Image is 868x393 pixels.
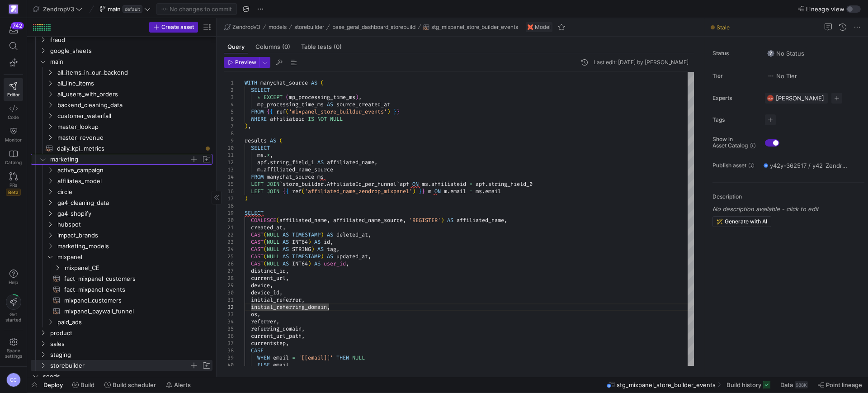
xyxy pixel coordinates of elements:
[308,238,311,246] span: )
[6,189,21,196] span: Beta
[57,89,211,99] span: all_users_with_orders
[5,160,22,165] span: Catalog
[780,381,793,388] span: Data
[4,334,23,363] a: Spacesettings
[31,121,212,132] div: Press SPACE to select this row.
[327,217,330,224] span: ,
[224,195,234,202] div: 17
[251,86,270,94] span: SELECT
[8,279,19,285] span: Help
[336,231,368,238] span: deleted_at
[374,159,377,166] span: ,
[286,108,289,115] span: (
[267,188,279,195] span: JOIN
[31,56,212,67] div: Press SPACE to select this row.
[264,166,333,173] span: affiliated_name_source
[57,241,211,251] span: marketing_models
[251,253,264,260] span: CAST
[224,231,234,238] div: 22
[428,188,431,195] span: m
[31,175,212,186] div: Press SPACE to select this row.
[4,370,23,389] button: GC
[57,208,211,219] span: ga4_shopify
[712,205,864,213] p: No description available - click to edit
[283,253,289,260] span: AS
[321,231,324,238] span: )
[251,180,264,188] span: LEFT
[302,188,305,195] span: (
[292,238,308,246] span: INT64
[767,95,774,102] div: MEM
[332,24,415,30] span: base_geral_dashboard_storebuild
[488,180,533,188] span: string_field_0
[64,306,202,317] span: mixpanel_paywall_funnel​​​​​​​​​​
[712,73,758,79] span: Tier
[485,188,501,195] span: email
[11,22,24,29] div: 742
[269,24,287,30] span: models
[330,22,418,33] button: base_geral_dashboard_storebuild
[795,381,808,388] div: 988K
[57,219,211,230] span: hubspot
[528,24,533,30] img: undefined
[4,169,23,199] a: PRsBeta
[224,144,234,152] div: 10
[400,180,409,188] span: apf
[251,224,283,231] span: created_at
[712,194,864,200] p: Description
[260,166,264,173] span: .
[267,180,279,188] span: JOIN
[765,70,799,82] button: No tierNo Tier
[31,67,212,78] div: Press SPACE to select this row.
[292,231,321,238] span: TIMESTAMP
[224,238,234,246] div: 23
[403,217,406,224] span: ,
[264,231,267,238] span: (
[279,137,283,144] span: (
[149,22,198,33] button: Create asset
[292,253,321,260] span: TIMESTAMP
[282,44,290,50] span: (0)
[286,188,289,195] span: {
[422,180,428,188] span: ms
[294,24,324,30] span: storebuilder
[292,188,302,195] span: ref
[31,143,212,154] div: Press SPACE to select this row.
[4,1,23,17] a: https://storage.googleapis.com/y42-prod-data-exchange/images/qZXOSqkTtPuVcXVzF40oUlM07HVTwZXfPK0U...
[776,95,824,102] span: [PERSON_NAME]
[279,217,327,224] span: affiliated_name
[224,108,234,115] div: 5
[336,101,390,108] span: source_created_at
[267,246,279,253] span: NULL
[251,231,264,238] span: CAST
[31,78,212,89] div: Press SPACE to select this row.
[283,224,286,231] span: ,
[761,160,852,171] button: y42y-362517 / y42_ZendropV3_main / stg_mixpanel_store_builder_events
[266,22,289,33] button: models
[251,108,264,115] span: FROM
[65,263,211,273] span: mixpanel_CE
[224,101,234,108] div: 4
[57,252,211,262] span: mixpanel
[387,108,390,115] span: )
[31,165,212,175] div: Press SPACE to select this row.
[224,202,234,209] div: 18
[270,115,305,123] span: affiliateid
[31,284,212,295] div: Press SPACE to select this row.
[806,5,844,13] span: Lineage view
[57,78,211,89] span: all_line_items
[428,180,431,188] span: .
[97,3,153,15] button: maindefault
[224,246,234,253] div: 24
[251,144,270,152] span: SELECT
[224,123,234,130] div: 7
[504,217,507,224] span: ,
[224,94,234,101] div: 3
[767,72,797,80] span: No Tier
[321,253,324,260] span: )
[5,312,21,322] span: Get started
[264,152,267,159] span: .
[57,230,211,241] span: impact_brands
[4,78,23,101] a: Editor
[31,273,212,284] a: fact_mixpanel_customers​​​​​​​​​​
